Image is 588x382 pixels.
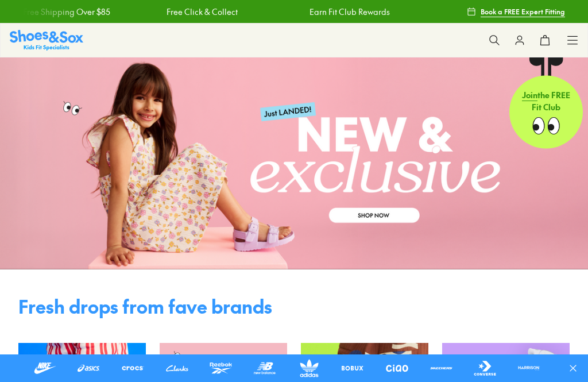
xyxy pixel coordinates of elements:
a: Book a FREE Expert Fitting [467,1,565,22]
span: Join [522,89,537,101]
span: Book a FREE Expert Fitting [481,6,565,17]
a: Jointhe FREE Fit Club [509,57,583,149]
p: the FREE Fit Club [509,80,583,122]
img: SNS_Logo_Responsive.svg [10,30,83,50]
a: Shoes & Sox [10,30,83,50]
